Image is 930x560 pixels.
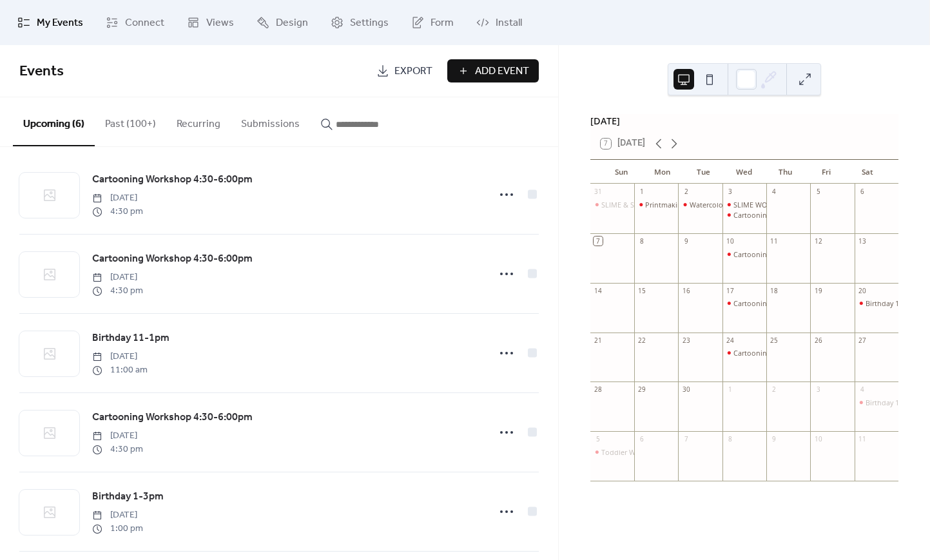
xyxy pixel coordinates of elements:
[634,200,678,209] div: Printmaking Workshop 10:00am-11:30am
[594,336,603,345] div: 21
[722,200,766,209] div: SLIME WORKSHOP 10:30am-12:00pm
[92,251,253,267] span: Cartooning Workshop 4:30-6:00pm
[733,210,849,220] div: Cartooning Workshop 4:30-6:00pm
[92,251,253,267] a: Cartooning Workshop 4:30-6:00pm
[92,330,170,347] a: Birthday 11-1pm
[496,15,522,31] span: Install
[601,200,722,209] div: SLIME & Stamping 11:00am-12:30pm
[726,188,735,197] div: 3
[733,298,849,308] div: Cartooning Workshop 4:30-6:00pm
[638,237,647,246] div: 8
[350,15,389,31] span: Settings
[590,200,634,209] div: SLIME & Stamping 11:00am-12:30pm
[806,160,848,184] div: Fri
[765,160,806,184] div: Thu
[722,210,766,220] div: Cartooning Workshop 4:30-6:00pm
[92,522,143,536] span: 1:00 pm
[8,5,93,40] a: My Events
[682,286,691,295] div: 16
[92,172,253,188] span: Cartooning Workshop 4:30-6:00pm
[92,443,143,456] span: 4:30 pm
[638,286,647,295] div: 15
[19,57,64,86] span: Events
[166,97,231,145] button: Recurring
[770,385,779,394] div: 2
[682,188,691,197] div: 2
[814,237,823,246] div: 12
[367,59,442,82] a: Export
[733,200,855,209] div: SLIME WORKSHOP 10:30am-12:00pm
[638,435,647,444] div: 6
[394,64,432,79] span: Export
[92,488,164,505] a: Birthday 1-3pm
[594,286,603,295] div: 14
[431,15,454,31] span: Form
[682,237,691,246] div: 9
[858,286,867,295] div: 20
[177,5,244,40] a: Views
[467,5,532,40] a: Install
[770,435,779,444] div: 9
[858,385,867,394] div: 4
[601,447,708,457] div: Toddler Workshop 9:30-11:00am
[92,350,148,363] span: [DATE]
[206,15,234,31] span: Views
[402,5,463,40] a: Form
[92,191,143,205] span: [DATE]
[125,15,164,31] span: Connect
[92,284,143,298] span: 4:30 pm
[447,59,539,82] a: Add Event
[726,286,735,295] div: 17
[594,435,603,444] div: 5
[814,435,823,444] div: 10
[683,160,724,184] div: Tue
[682,435,691,444] div: 7
[855,298,898,308] div: Birthday 11-1pm
[638,188,647,197] div: 1
[590,447,634,457] div: Toddler Workshop 9:30-11:00am
[682,336,691,345] div: 23
[92,171,253,188] a: Cartooning Workshop 4:30-6:00pm
[92,410,253,425] span: Cartooning Workshop 4:30-6:00pm
[722,348,766,358] div: Cartooning Workshop 4:30-6:00pm
[814,286,823,295] div: 19
[594,188,603,197] div: 31
[770,188,779,197] div: 4
[866,398,916,407] div: Birthday 1-3pm
[37,15,83,31] span: My Events
[722,298,766,308] div: Cartooning Workshop 4:30-6:00pm
[770,237,779,246] div: 11
[690,200,828,209] div: Watercolor Printmaking 10:00am-11:30pm
[726,435,735,444] div: 8
[858,435,867,444] div: 11
[858,188,867,197] div: 6
[770,336,779,345] div: 25
[92,429,143,443] span: [DATE]
[13,97,95,146] button: Upcoming (6)
[642,160,683,184] div: Mon
[92,205,143,218] span: 4:30 pm
[594,237,603,246] div: 7
[855,398,898,407] div: Birthday 1-3pm
[321,5,398,40] a: Settings
[858,336,867,345] div: 27
[770,286,779,295] div: 18
[814,188,823,197] div: 5
[601,160,642,184] div: Sun
[590,114,898,128] div: [DATE]
[95,97,166,145] button: Past (100+)
[726,237,735,246] div: 10
[724,160,765,184] div: Wed
[866,298,920,308] div: Birthday 11-1pm
[726,385,735,394] div: 1
[733,249,849,259] div: Cartooning Workshop 4:30-6:00pm
[722,249,766,259] div: Cartooning Workshop 4:30-6:00pm
[733,348,849,358] div: Cartooning Workshop 4:30-6:00pm
[92,409,253,426] a: Cartooning Workshop 4:30-6:00pm
[247,5,318,40] a: Design
[638,336,647,345] div: 22
[231,97,310,145] button: Submissions
[678,200,722,209] div: Watercolor Printmaking 10:00am-11:30pm
[92,271,143,284] span: [DATE]
[638,385,647,394] div: 29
